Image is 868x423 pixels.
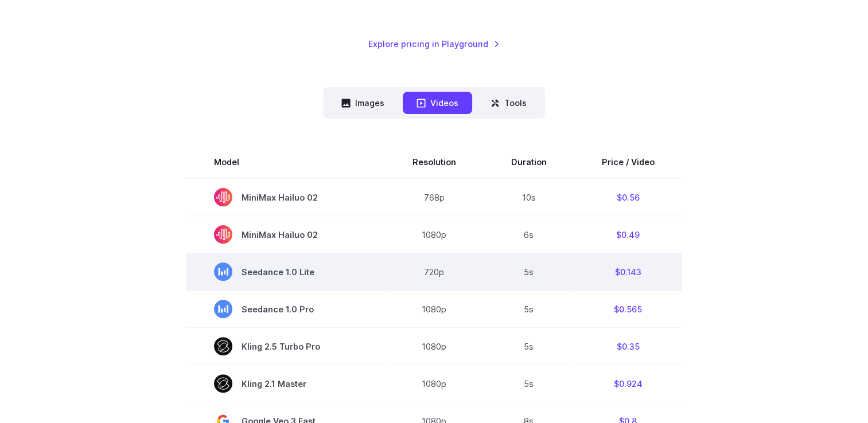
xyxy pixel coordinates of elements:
td: $0.143 [574,253,682,291]
th: Duration [484,146,574,178]
td: 1080p [385,216,484,253]
button: Videos [403,92,472,114]
button: Images [328,92,398,114]
th: Model [186,146,385,178]
td: $0.56 [574,178,682,216]
td: $0.924 [574,365,682,402]
span: MiniMax Hailuo 02 [214,225,357,244]
a: Explore pricing in Playground [368,37,500,50]
td: 5s [484,253,574,291]
button: Tools [477,92,540,114]
th: Resolution [385,146,484,178]
span: Kling 2.1 Master [214,374,357,393]
span: Kling 2.5 Turbo Pro [214,337,357,355]
td: 1080p [385,365,484,402]
td: 10s [484,178,574,216]
span: MiniMax Hailuo 02 [214,188,357,206]
td: 1080p [385,291,484,328]
td: 768p [385,178,484,216]
td: 720p [385,253,484,291]
td: 5s [484,291,574,328]
td: 5s [484,328,574,365]
td: 5s [484,365,574,402]
td: 6s [484,216,574,253]
span: Seedance 1.0 Lite [214,263,357,281]
td: $0.565 [574,291,682,328]
td: $0.35 [574,328,682,365]
th: Price / Video [574,146,682,178]
td: $0.49 [574,216,682,253]
span: Seedance 1.0 Pro [214,300,357,318]
td: 1080p [385,328,484,365]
